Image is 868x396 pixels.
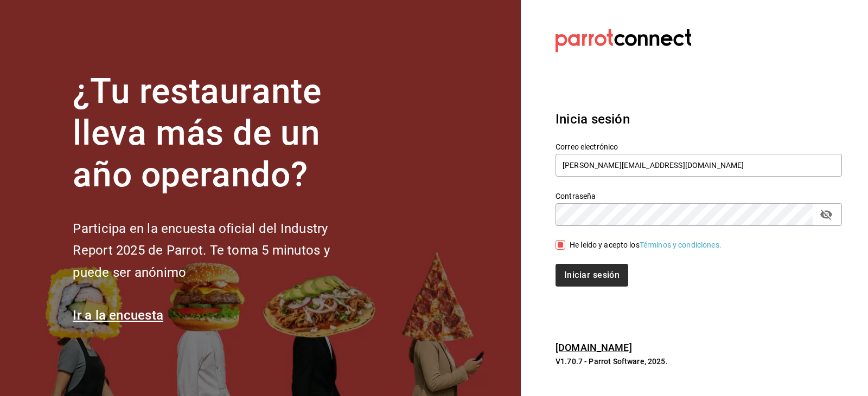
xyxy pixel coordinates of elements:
label: Correo electrónico [556,143,842,151]
label: Contraseña [556,192,842,200]
p: V1.70.7 - Parrot Software, 2025. [556,356,842,367]
h1: ¿Tu restaurante lleva más de un año operando? [73,71,366,196]
button: passwordField [817,205,835,224]
button: Iniciar sesión [556,264,628,287]
a: Ir a la encuesta [73,308,163,323]
a: Términos y condiciones. [640,241,722,249]
h3: Inicia sesión [556,109,842,129]
a: [DOMAIN_NAME] [556,342,632,353]
input: Ingresa tu correo electrónico [556,154,842,177]
div: He leído y acepto los [570,239,722,251]
h2: Participa en la encuesta oficial del Industry Report 2025 de Parrot. Te toma 5 minutos y puede se... [73,218,366,284]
